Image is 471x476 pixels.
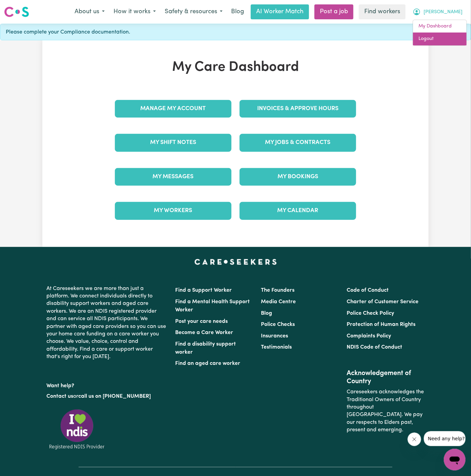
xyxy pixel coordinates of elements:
[227,4,248,19] a: Blog
[46,408,107,451] img: Registered NDIS provider
[115,134,231,151] a: My Shift Notes
[347,333,391,339] a: Complaints Policy
[4,6,29,18] img: Careseekers logo
[240,168,356,186] a: My Bookings
[347,386,425,436] p: Careseekers acknowledges the Traditional Owners of Country throughout [GEOGRAPHIC_DATA]. We pay o...
[347,311,394,316] a: Police Check Policy
[413,33,467,45] a: Logout
[261,311,272,316] a: Blog
[175,361,240,366] a: Find an aged care worker
[347,288,389,293] a: Code of Conduct
[424,431,466,446] iframe: Message from company
[413,20,467,33] a: My Dashboard
[408,5,467,19] button: My Account
[46,379,167,390] p: Want help?
[424,8,463,16] span: [PERSON_NAME]
[4,4,29,20] a: Careseekers logo
[240,202,356,220] a: My Calendar
[347,299,419,305] a: Charter of Customer Service
[160,5,227,19] button: Safety & resources
[115,168,231,186] a: My Messages
[347,345,403,350] a: NDIS Code of Conduct
[408,433,421,446] iframe: Close message
[347,369,425,386] h2: Acknowledgement of Country
[70,5,109,19] button: About us
[46,282,167,364] p: At Careseekers we are more than just a platform. We connect individuals directly to disability su...
[175,299,250,313] a: Find a Mental Health Support Worker
[261,333,288,339] a: Insurances
[261,288,294,293] a: The Founders
[347,322,416,327] a: Protection of Human Rights
[413,20,467,46] div: My Account
[46,390,167,403] p: or
[251,4,309,19] a: AI Worker Match
[444,449,466,471] iframe: Button to launch messaging window
[175,319,228,324] a: Post your care needs
[240,100,356,118] a: Invoices & Approve Hours
[175,342,236,355] a: Find a disability support worker
[115,202,231,220] a: My Workers
[78,394,151,399] a: call us on [PHONE_NUMBER]
[261,345,292,350] a: Testimonials
[314,4,353,19] a: Post a job
[240,134,356,151] a: My Jobs & Contracts
[109,5,160,19] button: How it works
[6,28,130,36] span: Please complete your Compliance documentation.
[46,394,73,399] a: Contact us
[194,259,277,265] a: Careseekers home page
[115,100,231,118] a: Manage My Account
[175,330,233,335] a: Become a Care Worker
[261,322,295,327] a: Police Checks
[359,4,406,19] a: Find workers
[175,288,232,293] a: Find a Support Worker
[261,299,296,305] a: Media Centre
[111,59,360,76] h1: My Care Dashboard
